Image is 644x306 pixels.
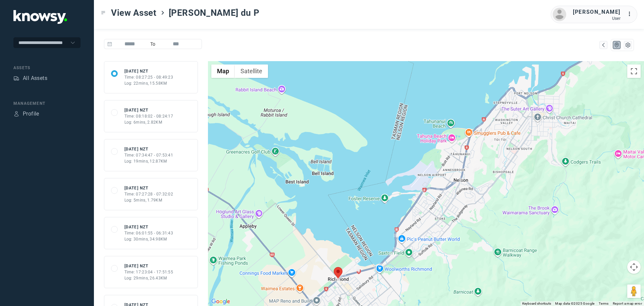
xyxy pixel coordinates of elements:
[627,10,635,19] div: :
[627,10,635,18] div: :
[124,197,173,203] div: Log: 5mins, 1.79KM
[210,297,232,306] img: Google
[628,11,634,16] tspan: ...
[124,74,173,80] div: Time: 08:27:25 - 08:49:23
[210,297,232,306] a: Open this area in Google Maps (opens a new window)
[124,80,173,86] div: Log: 22mins, 15.58KM
[573,8,621,16] div: [PERSON_NAME]
[23,74,47,82] div: All Assets
[555,302,594,305] span: Map data ©2025 Google
[13,111,19,117] div: Profile
[169,7,260,19] span: [PERSON_NAME] du P
[627,260,641,274] button: Map camera controls
[13,74,47,82] a: AssetsAll Assets
[522,301,551,306] button: Keyboard shortcuts
[124,107,173,113] div: [DATE] NZT
[148,39,158,49] span: To
[13,10,67,24] img: Application Logo
[124,119,173,125] div: Log: 6mins, 2.82KM
[124,191,173,197] div: Time: 07:27:28 - 07:32:02
[13,65,80,71] div: Assets
[124,185,173,191] div: [DATE] NZT
[13,75,19,81] div: Assets
[235,64,268,78] button: Show satellite imagery
[627,64,641,78] button: Toggle fullscreen view
[599,302,609,305] a: Terms (opens in new tab)
[124,158,173,164] div: Log: 19mins, 12.87KM
[124,68,173,74] div: [DATE] NZT
[625,42,631,48] div: List
[211,64,235,78] button: Show street map
[111,7,157,19] span: View Asset
[124,269,173,275] div: Time: 17:23:04 - 17:51:55
[613,302,642,305] a: Report a map error
[627,285,641,298] button: Drag Pegman onto the map to open Street View
[124,275,173,281] div: Log: 29mins, 26.43KM
[124,113,173,119] div: Time: 08:18:02 - 08:24:17
[23,110,39,118] div: Profile
[600,42,606,48] div: Map
[124,152,173,158] div: Time: 07:34:47 - 07:53:41
[124,224,173,230] div: [DATE] NZT
[160,10,165,15] div: >
[101,10,106,15] div: Toggle Menu
[13,100,80,106] div: Management
[124,230,173,236] div: Time: 06:01:55 - 06:31:43
[553,8,566,21] img: avatar.png
[573,16,621,21] div: User
[124,263,173,269] div: [DATE] NZT
[614,42,620,48] div: Map
[124,236,173,242] div: Log: 30mins, 34.98KM
[13,110,39,118] a: ProfileProfile
[124,146,173,152] div: [DATE] NZT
